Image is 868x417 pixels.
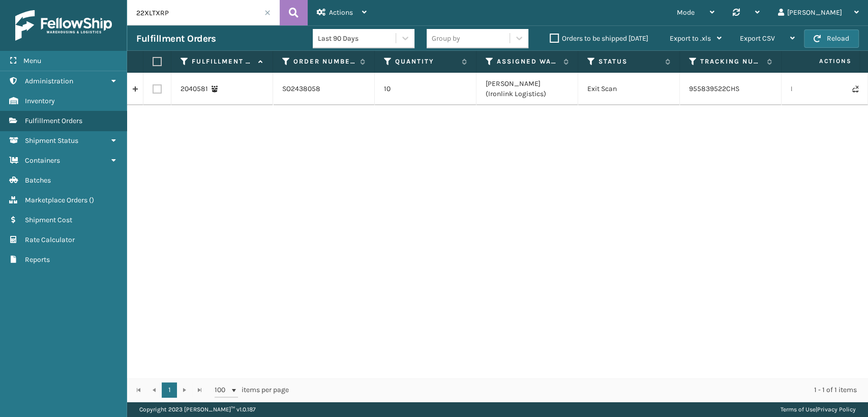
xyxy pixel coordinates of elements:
[282,84,320,94] a: SO2438058
[476,73,578,105] td: [PERSON_NAME] (Ironlink Logistics)
[740,34,775,43] span: Export CSV
[25,176,51,185] span: Batches
[578,73,680,105] td: Exit Scan
[139,402,256,417] p: Copyright 2023 [PERSON_NAME]™ v 1.0.187
[25,77,73,85] span: Administration
[23,56,41,65] span: Menu
[804,29,859,48] button: Reload
[136,33,216,45] h3: Fulfillment Orders
[215,385,230,395] span: 100
[395,57,457,66] label: Quantity
[192,57,253,66] label: Fulfillment Order Id
[329,8,353,17] span: Actions
[677,8,695,17] span: Mode
[215,382,289,398] span: items per page
[700,57,762,66] label: Tracking Number
[25,156,60,165] span: Containers
[497,57,558,66] label: Assigned Warehouse
[89,196,94,204] span: ( )
[670,34,711,43] span: Export to .xls
[550,34,648,43] label: Orders to be shipped [DATE]
[598,57,660,66] label: Status
[162,382,177,398] a: 1
[680,73,782,105] td: 955839522CHS
[25,196,87,204] span: Marketplace Orders
[852,85,858,93] i: Never Shipped
[375,73,476,105] td: 10
[318,33,397,44] div: Last 90 Days
[432,33,460,44] div: Group by
[25,216,72,224] span: Shipment Cost
[25,97,55,105] span: Inventory
[817,406,856,413] a: Privacy Policy
[781,406,816,413] a: Terms of Use
[787,53,857,70] span: Actions
[25,255,50,264] span: Reports
[25,235,75,244] span: Rate Calculator
[781,402,856,417] div: |
[293,57,355,66] label: Order Number
[25,136,78,145] span: Shipment Status
[25,116,82,125] span: Fulfillment Orders
[181,84,208,94] a: 2040581
[303,385,857,395] div: 1 - 1 of 1 items
[15,10,112,41] img: logo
